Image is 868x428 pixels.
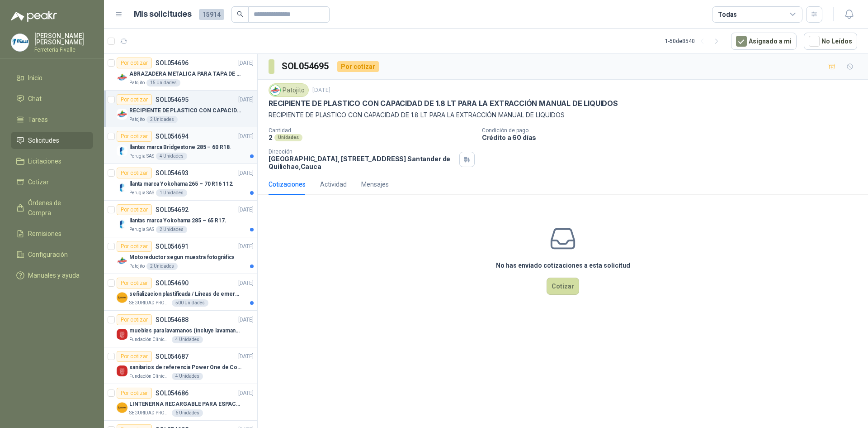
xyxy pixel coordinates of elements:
[129,79,145,87] p: Patojito
[156,153,187,160] div: 4 Unidades
[274,134,302,141] div: Unidades
[129,299,170,307] p: SEGURIDAD PROVISER LTDA
[11,246,93,263] a: Configuración
[117,131,152,142] div: Por cotizar
[104,164,257,201] a: Por cotizarSOL054693[DATE] Company Logollanta marca Yokohama 265 – 70 R16 112.Perugia SAS1 Unidades
[156,243,189,250] p: SOL054691
[129,226,154,233] p: Perugia SAS
[238,59,254,67] p: [DATE]
[104,237,257,274] a: Por cotizarSOL054691[DATE] Company LogoMotoreductor segun muestra fotográficaPatojito2 Unidades
[337,61,379,72] div: Por cotizar
[804,33,857,50] button: No Leídos
[156,96,189,103] p: SOL054695
[282,59,330,73] h3: SOL054695
[34,47,93,53] p: Ferreteria Fivalle
[129,70,242,78] p: ABRAZADERA METALICA PARA TAPA DE TAMBOR DE PLASTICO DE 50 LT
[11,153,93,170] a: Licitaciones
[172,373,203,380] div: 4 Unidades
[129,327,242,335] p: muebles para lavamanos (incluye lavamanos)
[28,73,42,83] span: Inicio
[199,9,224,20] span: 15914
[34,33,93,45] p: [PERSON_NAME] [PERSON_NAME]
[238,389,254,398] p: [DATE]
[129,180,234,188] p: llanta marca Yokohama 265 – 70 R16 112.
[269,149,456,155] p: Dirección
[718,10,737,19] div: Todas
[117,329,127,340] img: Company Logo
[28,94,42,104] span: Chat
[28,198,85,218] span: Órdenes de Compra
[11,69,93,87] a: Inicio
[117,351,152,362] div: Por cotizar
[117,168,152,178] div: Por cotizar
[156,317,189,323] p: SOL054688
[269,110,857,120] p: RECIPIENTE DE PLASTICO CON CAPACIDAD DE 1.8 LT PARA LA EXTRACCIÓN MANUAL DE LIQUIDOS
[238,316,254,324] p: [DATE]
[11,90,93,107] a: Chat
[238,242,254,251] p: [DATE]
[117,58,152,68] div: Por cotizar
[731,33,797,50] button: Asignado a mi
[28,135,59,145] span: Solicitudes
[547,278,579,295] button: Cotizar
[11,132,93,149] a: Solicitudes
[117,72,127,83] img: Company Logo
[28,177,49,187] span: Cotizar
[117,94,152,105] div: Por cotizar
[129,189,154,197] p: Perugia SAS
[129,290,242,298] p: señalizacion plastificada / Líneas de emergencia
[156,390,189,396] p: SOL054686
[129,106,242,115] p: RECIPIENTE DE PLASTICO CON CAPACIDAD DE 1.8 LT PARA LA EXTRACCIÓN MANUAL DE LIQUIDOS
[269,155,456,170] p: [GEOGRAPHIC_DATA], [STREET_ADDRESS] Santander de Quilichao , Cauca
[104,54,257,91] a: Por cotizarSOL054696[DATE] Company LogoABRAZADERA METALICA PARA TAPA DE TAMBOR DE PLASTICO DE 50 ...
[129,363,242,372] p: sanitarios de referencia Power One de Corona
[482,127,864,134] p: Condición de pago
[172,409,203,417] div: 6 Unidades
[172,336,203,343] div: 4 Unidades
[28,156,61,166] span: Licitaciones
[320,179,347,189] div: Actividad
[156,226,187,233] div: 2 Unidades
[238,206,254,214] p: [DATE]
[156,189,187,197] div: 1 Unidades
[117,204,152,215] div: Por cotizar
[269,179,306,189] div: Cotizaciones
[117,388,152,399] div: Por cotizar
[104,201,257,237] a: Por cotizarSOL054692[DATE] Company Logollantas marca Yokohama 285 – 65 R17.Perugia SAS2 Unidades
[117,278,152,289] div: Por cotizar
[11,111,93,128] a: Tareas
[104,274,257,311] a: Por cotizarSOL054690[DATE] Company Logoseñalizacion plastificada / Líneas de emergenciaSEGURIDAD ...
[156,170,189,176] p: SOL054693
[312,86,330,95] p: [DATE]
[237,11,243,17] span: search
[129,253,234,262] p: Motoreductor segun muestra fotográfica
[269,99,618,108] p: RECIPIENTE DE PLASTICO CON CAPACIDAD DE 1.8 LT PARA LA EXTRACCIÓN MANUAL DE LIQUIDOS
[134,8,192,21] h1: Mis solicitudes
[156,133,189,139] p: SOL054694
[156,353,189,360] p: SOL054687
[28,270,80,280] span: Manuales y ayuda
[665,34,724,48] div: 1 - 50 de 8540
[129,216,226,225] p: llantas marca Yokohama 285 – 65 R17.
[269,83,309,97] div: Patojito
[156,60,189,66] p: SOL054696
[129,409,170,417] p: SEGURIDAD PROVISER LTDA
[482,134,864,141] p: Crédito a 60 días
[104,347,257,384] a: Por cotizarSOL054687[DATE] Company Logosanitarios de referencia Power One de CoronaFundación Clín...
[104,91,257,127] a: Por cotizarSOL054695[DATE] Company LogoRECIPIENTE DE PLASTICO CON CAPACIDAD DE 1.8 LT PARA LA EXT...
[117,219,127,230] img: Company Logo
[238,132,254,141] p: [DATE]
[11,225,93,242] a: Remisiones
[117,314,152,325] div: Por cotizar
[238,169,254,178] p: [DATE]
[146,79,180,87] div: 15 Unidades
[270,85,280,95] img: Company Logo
[129,400,242,409] p: LINTENERNA RECARGABLE PARA ESPACIOS ABIERTOS 100-120MTS
[129,153,154,160] p: Perugia SAS
[156,280,189,286] p: SOL054690
[117,145,127,156] img: Company Logo
[238,96,254,104] p: [DATE]
[104,384,257,421] a: Por cotizarSOL054686[DATE] Company LogoLINTENERNA RECARGABLE PARA ESPACIOS ABIERTOS 100-120MTSSEG...
[269,134,273,141] p: 2
[129,373,170,380] p: Fundación Clínica Shaio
